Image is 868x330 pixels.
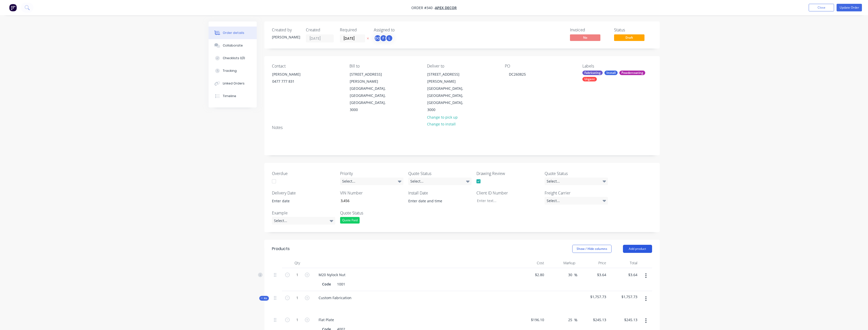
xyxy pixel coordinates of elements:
div: Notes [272,125,652,130]
div: Select... [272,217,335,225]
input: Enter number... [336,197,403,205]
button: Order details [209,27,257,39]
div: Products [272,246,290,252]
div: Fabricating [582,71,603,75]
div: Install [604,71,618,75]
span: $1,757.73 [610,294,637,299]
div: Quote Paid [340,217,360,224]
button: Change to pick up [424,114,460,120]
div: Labels [582,64,652,69]
button: Close [809,4,834,11]
div: Timeline [223,94,236,98]
div: Qty [282,258,312,268]
div: [GEOGRAPHIC_DATA], [GEOGRAPHIC_DATA], [GEOGRAPHIC_DATA], 3000 [350,85,392,113]
div: Created by [272,28,300,32]
div: [STREET_ADDRESS][PERSON_NAME][GEOGRAPHIC_DATA], [GEOGRAPHIC_DATA], [GEOGRAPHIC_DATA], 3000 [423,71,474,114]
input: Enter date [268,197,331,205]
div: Select... [408,178,472,185]
input: Enter date and time [405,197,468,205]
label: Priority [340,170,403,177]
div: Select... [340,178,403,185]
label: Quote Status [408,170,472,177]
label: Delivery Date [272,190,335,196]
button: Linked Orders [209,77,257,90]
div: [PERSON_NAME] [272,34,300,40]
div: Assigned to [374,28,424,32]
div: 1001 [335,280,347,288]
div: Collaborate [223,43,243,48]
label: Overdue [272,170,335,177]
div: Custom Fabrication [315,294,356,301]
div: Code [320,280,333,288]
span: % [574,272,577,278]
div: Order details [223,31,244,35]
div: Price [577,258,608,268]
span: Draft [614,34,644,41]
button: DCFL [374,34,393,42]
div: [PERSON_NAME]0477 777 831 [268,71,319,87]
div: PO [505,64,574,69]
span: $1,757.73 [579,294,606,299]
label: Quote Status [545,170,608,177]
button: Show / Hide columns [572,245,612,253]
div: [STREET_ADDRESS][PERSON_NAME][GEOGRAPHIC_DATA], [GEOGRAPHIC_DATA], [GEOGRAPHIC_DATA], 3000 [345,71,396,114]
div: Invoiced [570,28,608,32]
div: DC260825 [505,71,530,78]
div: [PERSON_NAME] [272,71,314,78]
div: DC [374,34,381,42]
div: Linked Orders [223,81,244,86]
div: Kit [259,296,269,301]
div: Contact [272,64,341,69]
div: Created [306,28,334,32]
div: Markup [546,258,577,268]
label: Freight Carrier [545,190,608,196]
button: Timeline [209,90,257,102]
div: Tracking [223,69,236,73]
label: Drawing Review [476,170,540,177]
div: Select... [545,178,608,185]
div: Bill to [349,64,419,69]
button: Change to install [424,121,458,127]
div: F [380,34,387,42]
label: VIN Number [340,190,403,196]
div: Required [340,28,368,32]
label: Install Date [408,190,472,196]
div: [STREET_ADDRESS][PERSON_NAME] [350,71,392,85]
label: Example [272,210,335,216]
button: Tracking [209,64,257,77]
label: Quote Status [340,210,403,216]
div: Total [608,258,639,268]
div: Urgent [582,77,597,81]
div: Cost [515,258,546,268]
button: Collaborate [209,39,257,52]
a: Apex Decor [435,5,457,10]
span: % [574,317,577,323]
span: No [570,34,600,41]
div: Flat Plate [315,316,338,323]
div: M20 Nylock Nut [315,271,349,278]
div: [GEOGRAPHIC_DATA], [GEOGRAPHIC_DATA], [GEOGRAPHIC_DATA], 3000 [427,85,469,113]
div: L [385,34,393,42]
img: Factory [9,4,17,11]
button: Update Order [837,4,862,11]
span: Order #340 - [411,5,435,10]
div: Deliver to [427,64,496,69]
div: Checklists 0/0 [223,56,245,60]
span: Kit [261,296,267,300]
div: 0477 777 831 [272,78,314,85]
div: Select... [545,197,608,205]
div: [STREET_ADDRESS][PERSON_NAME] [427,71,469,85]
label: Client ID Number [476,190,540,196]
div: Status [614,28,652,32]
button: Checklists 0/0 [209,52,257,64]
div: Powdercoating [619,71,645,75]
button: Add product [623,245,652,253]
